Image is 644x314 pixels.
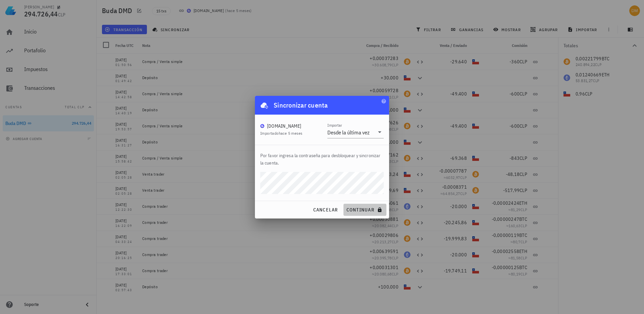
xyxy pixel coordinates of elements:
[260,131,302,136] span: Importado
[327,123,342,128] label: Importar
[310,204,340,216] button: cancelar
[260,152,384,167] p: Por favor ingresa la contraseña para desbloquear y sincronizar la cuenta.
[313,207,338,213] span: cancelar
[343,204,386,216] button: continuar
[327,129,370,136] div: Desde la última vez
[267,123,301,129] div: [DOMAIN_NAME]
[327,127,384,138] div: ImportarDesde la última vez
[279,131,303,136] span: hace 5 meses
[346,207,384,213] span: continuar
[274,100,328,111] div: Sincronizar cuenta
[260,124,264,128] img: BudaPuntoCom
